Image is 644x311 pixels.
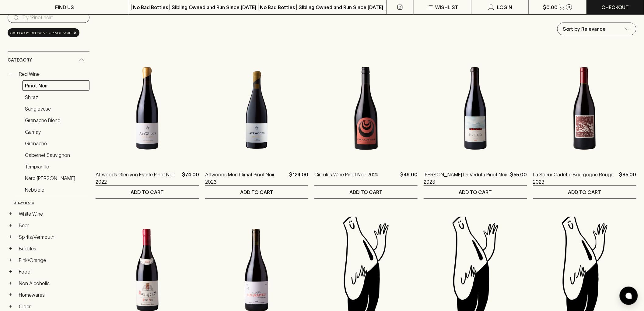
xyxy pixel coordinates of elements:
[563,25,606,33] p: Sort by Relevance
[8,303,14,309] button: +
[497,4,513,11] p: Login
[8,280,14,286] button: +
[16,69,89,79] a: Red Wine
[435,4,458,11] p: Wishlist
[96,186,199,198] button: ADD TO CART
[8,51,89,69] div: Category
[73,30,77,36] span: ×
[205,186,308,198] button: ADD TO CART
[424,171,508,186] a: [PERSON_NAME] La Veduta Pinot Noir 2023
[96,55,199,162] img: Attwoods Glenlyon Estate Pinot Noir 2022
[16,209,89,219] a: White Wine
[349,189,383,196] p: ADD TO CART
[22,127,89,137] a: Gamay
[626,293,632,299] img: bubble-icon
[16,255,89,265] a: Pink/Orange
[424,55,527,162] img: Alessandro Stefani La Veduta Pinot Noir 2023
[459,189,492,196] p: ADD TO CART
[22,80,89,91] a: Pinot Noir
[8,222,14,228] button: +
[22,185,89,195] a: Nebbiolo
[131,189,164,196] p: ADD TO CART
[602,4,629,11] p: Checkout
[510,171,527,186] p: $55.00
[314,171,378,186] a: Circulus Wine Pinot Noir 2024
[568,189,601,196] p: ADD TO CART
[424,186,527,198] button: ADD TO CART
[22,150,89,160] a: Cabernet Sauvignon
[22,13,85,23] input: Try “Pinot noir”
[182,171,199,186] p: $74.00
[8,292,14,298] button: +
[16,220,89,231] a: Beer
[205,171,287,186] a: Attwoods Mon Climat Pinot Noir 2023
[568,5,570,9] p: 0
[16,267,89,277] a: Food
[22,92,89,102] a: Shiraz
[22,173,89,183] a: Nero [PERSON_NAME]
[22,138,89,149] a: Grenache
[8,56,32,64] span: Category
[14,196,93,209] button: Show more
[314,55,418,162] img: Circulus Wine Pinot Noir 2024
[205,55,308,162] img: Attwoods Mon Climat Pinot Noir 2023
[16,232,89,242] a: Spirits/Vermouth
[8,211,14,217] button: +
[8,246,14,252] button: +
[400,171,418,186] p: $49.00
[533,186,636,198] button: ADD TO CART
[96,171,179,186] a: Attwoods Glenlyon Estate Pinot Noir 2022
[16,243,89,254] a: Bubbles
[55,4,74,11] p: FIND US
[240,189,273,196] p: ADD TO CART
[22,161,89,172] a: Tempranillo
[8,269,14,275] button: +
[289,171,308,186] p: $124.00
[558,23,636,35] div: Sort by Relevance
[543,4,558,11] p: $0.00
[8,71,14,77] button: −
[314,186,418,198] button: ADD TO CART
[10,30,72,36] span: Category: red wine > pinot noir
[8,234,14,240] button: +
[22,104,89,114] a: Sangiovese
[16,278,89,288] a: Non Alcoholic
[533,55,636,162] img: La Soeur Cadette Bourgogne Rouge 2023
[16,290,89,300] a: Homewares
[8,257,14,263] button: +
[619,171,636,186] p: $85.00
[22,115,89,125] a: Grenache Blend
[533,171,617,186] a: La Soeur Cadette Bourgogne Rouge 2023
